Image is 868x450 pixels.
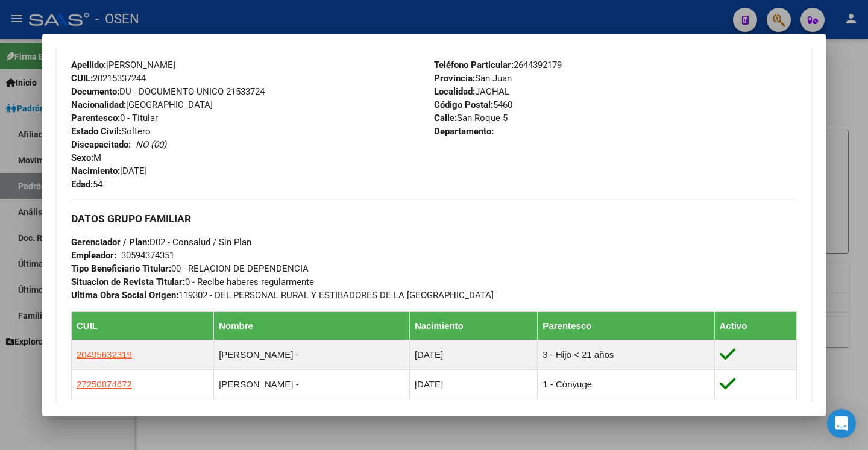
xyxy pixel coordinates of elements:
strong: Tipo Beneficiario Titular: [71,263,171,274]
div: 30594374351 [121,249,174,262]
td: [DATE] [409,370,537,399]
strong: Sexo: [71,152,93,163]
strong: Provincia: [434,73,475,84]
strong: Calle: [434,113,457,123]
span: Soltero [71,126,151,137]
th: Parentesco [538,312,714,340]
strong: Código Postal: [434,99,493,110]
td: 1 - Cónyuge [538,370,714,399]
strong: Discapacitado: [71,139,131,150]
span: San Roque 5 [434,113,508,123]
strong: Apellido: [71,60,106,70]
strong: CUIL: [71,73,93,84]
span: San Juan [434,73,512,84]
span: JACHAL [434,86,509,97]
span: [DATE] [71,166,147,177]
span: 20495632319 [77,349,132,360]
span: M [71,152,101,163]
span: 54 [71,179,102,190]
strong: Ultima Obra Social Origen: [71,290,178,301]
strong: Empleador: [71,250,116,261]
span: 27250874672 [77,379,132,389]
td: [DATE] [409,340,537,370]
strong: Estado Civil: [71,126,121,137]
div: Open Intercom Messenger [827,409,856,438]
strong: Nacionalidad: [71,99,126,110]
strong: Teléfono Particular: [434,60,514,70]
span: 0 - Titular [71,113,158,123]
th: Nacimiento [409,312,537,340]
th: Nombre [214,312,410,340]
span: 20215337244 [71,73,146,84]
strong: Localidad: [434,86,475,97]
span: 5460 [434,99,512,110]
strong: Edad: [71,179,93,190]
span: [PERSON_NAME] [71,60,175,70]
i: NO (00) [136,139,166,150]
td: [PERSON_NAME] - [214,370,410,399]
th: Activo [714,312,797,340]
strong: Parentesco: [71,113,120,123]
strong: Nacimiento: [71,166,120,177]
span: 2644392179 [434,60,562,70]
span: 00 - RELACION DE DEPENDENCIA [71,263,309,274]
span: 0 - Recibe haberes regularmente [71,277,314,287]
strong: Departamento: [434,126,494,137]
h3: DATOS GRUPO FAMILIAR [71,212,797,225]
td: 3 - Hijo < 21 años [538,340,714,370]
span: [GEOGRAPHIC_DATA] [71,99,213,110]
span: 119302 - DEL PERSONAL RURAL Y ESTIBADORES DE LA [GEOGRAPHIC_DATA] [71,290,494,301]
span: D02 - Consalud / Sin Plan [71,237,251,248]
th: CUIL [72,312,214,340]
strong: Documento: [71,86,119,97]
strong: Situacion de Revista Titular: [71,277,185,287]
strong: Gerenciador / Plan: [71,237,149,248]
span: DU - DOCUMENTO UNICO 21533724 [71,86,265,97]
td: [PERSON_NAME] - [214,340,410,370]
